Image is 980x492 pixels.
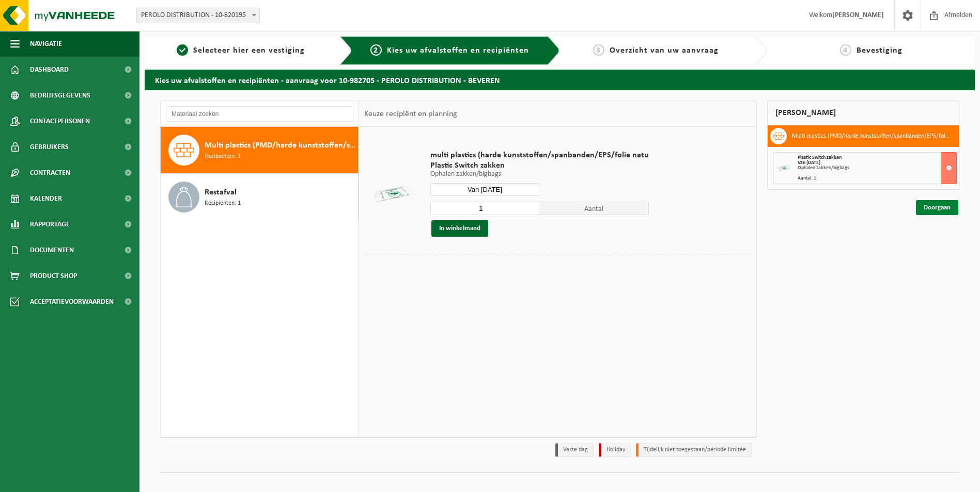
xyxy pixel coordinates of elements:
[798,155,842,160] span: Plastic Switch zakken
[430,171,649,178] p: Ophalen zakken/bigbags
[30,57,69,83] span: Dashboard
[599,443,631,457] li: Holiday
[359,101,462,127] div: Keuze recipiënt en planning
[30,83,90,108] span: Bedrijfsgegevens
[150,44,332,57] a: 1Selecteer hier een vestiging
[30,289,114,315] span: Acceptatievoorwaarden
[370,44,382,56] span: 2
[136,8,260,23] span: PEROLO DISTRIBUTION - 10-820195
[430,150,649,160] span: multi plastics (harde kunststoffen/spanbanden/EPS/folie natu
[555,443,594,457] li: Vaste dag
[205,186,237,199] span: Restafval
[798,176,956,181] div: Aantal: 1
[145,70,975,90] h2: Kies uw afvalstoffen en recipiënten - aanvraag voor 10-982705 - PEROLO DISTRIBUTION - BEVEREN
[840,44,851,56] span: 4
[916,200,958,215] a: Doorgaan
[430,160,649,171] span: Plastic Switch zakken
[161,127,359,174] button: Multi plastics (PMD/harde kunststoffen/spanbanden/EPS/folie naturel/folie gemengd) Recipiënten: 1
[30,31,62,57] span: Navigatie
[30,134,69,160] span: Gebruikers
[387,46,529,55] span: Kies uw afvalstoffen en recipiënten
[161,174,359,220] button: Restafval Recipiënten: 1
[30,263,77,289] span: Product Shop
[792,128,951,144] h3: Multi plastics (PMD/harde kunststoffen/spanbanden/EPS/folie naturel/folie gemengd)
[767,101,959,125] div: [PERSON_NAME]
[30,160,70,186] span: Contracten
[166,106,353,122] input: Materiaal zoeken
[137,8,259,23] span: PEROLO DISTRIBUTION - 10-820195
[193,46,305,55] span: Selecteer hier een vestiging
[30,211,70,237] span: Rapportage
[205,139,355,152] span: Multi plastics (PMD/harde kunststoffen/spanbanden/EPS/folie naturel/folie gemengd)
[798,166,956,171] div: Ophalen zakken/bigbags
[431,220,488,237] button: In winkelmand
[205,152,241,161] span: Recipiënten: 1
[430,183,540,196] input: Selecteer datum
[798,160,820,166] strong: Van [DATE]
[30,237,74,263] span: Documenten
[610,46,719,55] span: Overzicht van uw aanvraag
[177,44,188,56] span: 1
[539,202,649,215] span: Aantal
[30,186,62,211] span: Kalender
[857,46,903,55] span: Bevestiging
[636,443,752,457] li: Tijdelijk niet toegestaan/période limitée
[30,108,90,134] span: Contactpersonen
[205,199,241,208] span: Recipiënten: 1
[593,44,604,56] span: 3
[832,11,884,19] strong: [PERSON_NAME]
